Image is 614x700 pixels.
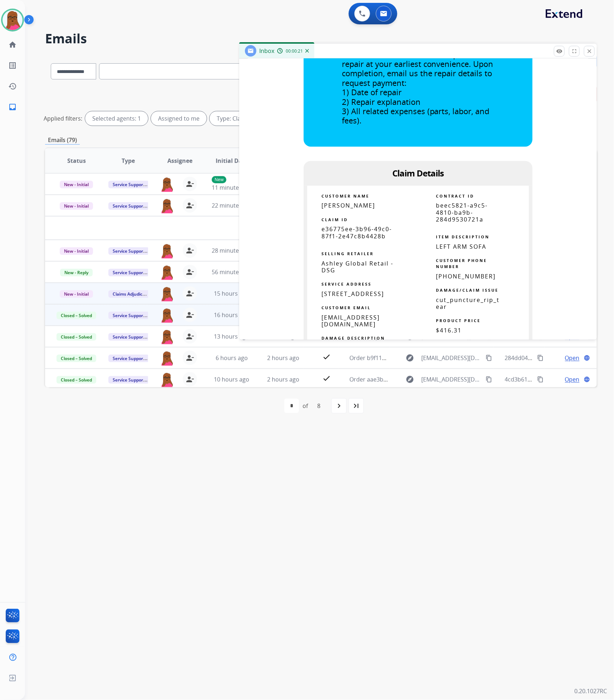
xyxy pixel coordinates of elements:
mat-icon: list_alt [8,61,17,70]
strong: CUSTOMER NAME [321,193,369,199]
mat-icon: language [584,376,590,383]
strong: CUSTOMER PHONE NUMBER [436,258,487,269]
span: 13 hours ago [214,332,249,340]
span: Claim Details [392,167,444,179]
div: Selected agents: 1 [85,111,148,126]
span: Claims Adjudication [108,290,157,298]
mat-icon: explore [406,375,414,384]
h2: Emails [45,31,597,46]
mat-icon: person_remove [186,180,194,188]
span: Service Support [108,247,149,255]
strong: SERVICE ADDRESS [321,281,372,287]
span: Type [122,156,135,165]
span: 2) Repair explanation [342,96,421,107]
span: $416.31 [436,326,462,334]
mat-icon: person_remove [186,201,194,210]
mat-icon: person_remove [186,375,194,384]
mat-icon: person_remove [186,354,194,362]
span: 2 hours ago [267,354,299,362]
span: Ashley Global Retail - DSG [321,259,393,274]
span: New - Initial [60,290,93,298]
span: Closed – Solved [57,355,96,362]
mat-icon: home [8,40,17,49]
mat-icon: check [322,353,331,361]
strong: ITEM DESCRIPTION [436,234,490,239]
div: 8 [311,399,326,413]
span: 56 minutes ago [212,268,253,276]
span: LEFT ARM SOFA [436,243,486,251]
span: 4cd3b61b-f2cd-4959-b97a-118ef059ff29 [505,375,611,383]
span: New - Reply [60,269,93,276]
mat-icon: last_page [352,402,360,410]
strong: PRODUCT PRICE [436,318,481,323]
div: Type: Claims Adjudication [210,111,303,126]
img: agent-avatar [160,372,174,387]
span: Status [67,156,86,165]
span: Initial Date [216,156,248,165]
span: Service Support [108,202,149,210]
img: agent-avatar [160,329,174,344]
mat-icon: content_copy [486,355,492,361]
span: New - Initial [60,202,93,210]
span: e36775ee-3b96-49c0-87f1-2e47c8b4428b [321,225,392,240]
strong: CONTRACT ID [436,193,474,199]
span: [EMAIL_ADDRESS][DOMAIN_NAME] [421,354,481,362]
span: beec5821-a9c5-4810-ba9b-284d9530721a [436,201,488,223]
mat-icon: person_remove [186,246,194,255]
span: Closed – Solved [57,376,96,384]
span: [PHONE_NUMBER] [436,272,496,280]
div: Assigned to me [151,111,207,126]
strong: DAMAGE DESCRIPTION [321,335,385,341]
mat-icon: person_remove [186,332,194,341]
span: Service Support [108,355,149,362]
p: 0.20.1027RC [574,687,607,696]
span: [PERSON_NAME] [321,201,375,209]
span: 11 minutes ago [212,184,253,191]
span: [STREET_ADDRESS] [321,290,384,298]
mat-icon: content_copy [486,376,492,383]
img: agent-avatar [160,177,174,192]
p: New [212,176,226,183]
span: Assignee [167,156,192,165]
mat-icon: history [8,82,17,91]
mat-icon: content_copy [537,355,544,361]
span: Order aae3b8f0-c770-4a64-bf93-0e000af52148 [350,375,473,383]
span: 1) Date of repair [342,87,402,97]
mat-icon: close [586,48,593,54]
mat-icon: explore [406,354,414,362]
mat-icon: person_remove [186,289,194,298]
span: 00:00:21 [286,48,303,54]
span: Service Support [108,181,149,188]
p: Applied filters: [44,114,82,123]
span: Closed – Solved [57,312,96,319]
mat-icon: person_remove [186,311,194,319]
img: avatar [3,10,23,30]
span: 22 minutes ago [212,201,253,209]
p: Emails (79) [45,136,80,145]
span: Open [565,375,580,384]
mat-icon: inbox [8,103,17,111]
img: agent-avatar [160,265,174,280]
img: agent-avatar [160,243,174,258]
span: Service Support [108,269,149,276]
span: 3) All related expenses (parts, labor, and fees). [342,106,490,126]
span: 15 hours ago [214,290,249,297]
span: Inbox [259,47,274,55]
span: Open [565,354,580,362]
img: agent-avatar [160,198,174,213]
strong: CUSTOMER EMAIL [321,305,371,310]
span: Service Support [108,312,149,319]
span: Service Support [108,376,149,384]
mat-icon: content_copy [537,376,544,383]
span: 10 hours ago [214,375,249,383]
img: agent-avatar [160,351,174,366]
span: [EMAIL_ADDRESS][DOMAIN_NAME] [321,313,380,328]
strong: DAMAGE/CLAIM ISSUE [436,287,498,293]
mat-icon: remove_red_eye [556,48,563,54]
span: Closed – Solved [57,333,96,341]
strong: CLAIM ID [321,217,348,222]
mat-icon: fullscreen [571,48,578,54]
span: 28 minutes ago [212,247,253,254]
mat-icon: navigate_next [335,402,343,410]
span: New - Initial [60,247,93,255]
